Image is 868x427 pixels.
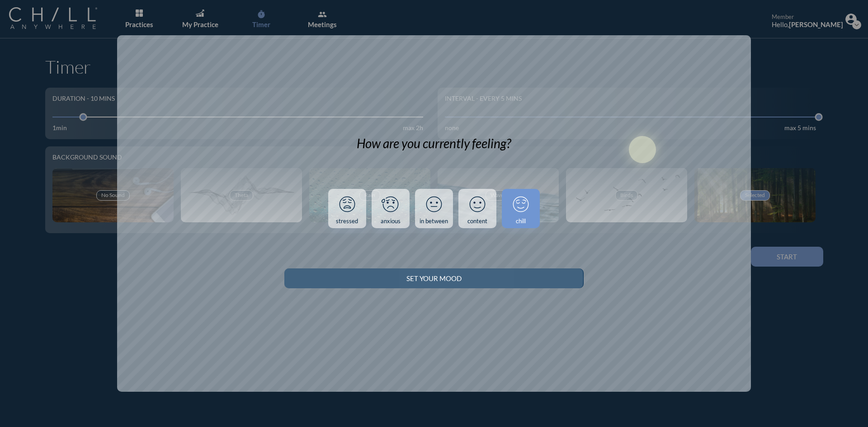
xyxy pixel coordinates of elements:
div: in between [420,218,448,225]
div: chill [516,218,526,225]
div: How are you currently feeling? [357,136,511,151]
a: stressed [328,189,366,229]
div: Set your Mood [300,274,567,282]
div: anxious [381,218,401,225]
a: anxious [372,189,410,229]
a: chill [502,189,540,229]
button: Set your Mood [284,268,583,288]
a: in between [415,189,453,229]
div: stressed [336,218,358,225]
a: content [458,189,496,229]
div: content [467,218,487,225]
